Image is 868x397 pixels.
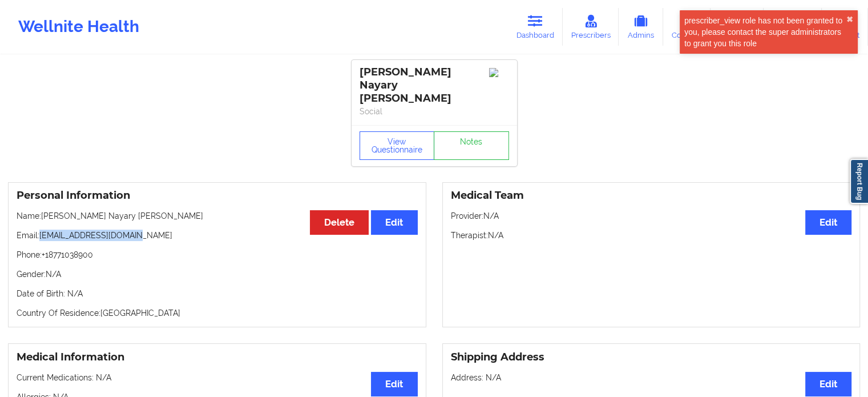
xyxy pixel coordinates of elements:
[489,68,509,77] img: Image%2Fplaceholer-image.png
[451,351,852,364] h3: Shipping Address
[310,210,369,235] button: Delete
[684,15,846,49] div: prescriber_view role has not been granted to you, please contact the super administrators to gran...
[17,268,418,280] p: Gender: N/A
[17,307,418,319] p: Country Of Residence: [GEOGRAPHIC_DATA]
[434,131,509,160] a: Notes
[360,131,435,160] button: View Questionnaire
[850,159,868,204] a: Report Bug
[508,8,563,46] a: Dashboard
[846,15,853,24] button: close
[563,8,619,46] a: Prescribers
[17,249,418,260] p: Phone: +18771038900
[451,189,852,202] h3: Medical Team
[663,8,710,46] a: Coaches
[17,351,418,364] h3: Medical Information
[17,210,418,222] p: Name: [PERSON_NAME] Nayary [PERSON_NAME]
[619,8,663,46] a: Admins
[805,210,851,235] button: Edit
[371,210,417,235] button: Edit
[360,106,509,117] p: Social
[360,66,509,105] div: [PERSON_NAME] Nayary [PERSON_NAME]
[371,372,417,396] button: Edit
[451,372,852,383] p: Address: N/A
[17,288,418,299] p: Date of Birth: N/A
[451,230,852,241] p: Therapist: N/A
[17,230,418,241] p: Email: [EMAIL_ADDRESS][DOMAIN_NAME]
[17,372,418,383] p: Current Medications: N/A
[451,210,852,222] p: Provider: N/A
[805,372,851,396] button: Edit
[17,189,418,202] h3: Personal Information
